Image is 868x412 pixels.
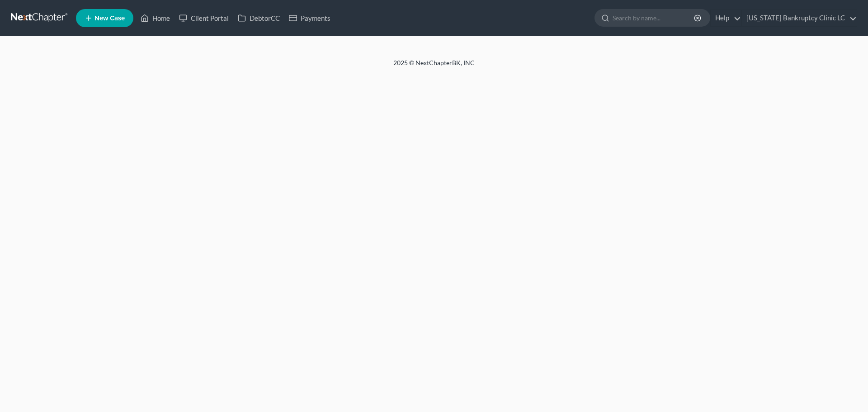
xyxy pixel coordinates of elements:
a: Payments [284,10,335,26]
a: Home [136,10,175,26]
a: [US_STATE] Bankruptcy Clinic LC [742,10,857,26]
a: Client Portal [175,10,233,26]
span: New Case [94,15,125,22]
a: Help [711,10,741,26]
input: Search by name... [613,9,695,26]
div: 2025 © NextChapterBK, INC [176,58,692,75]
a: DebtorCC [233,10,284,26]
